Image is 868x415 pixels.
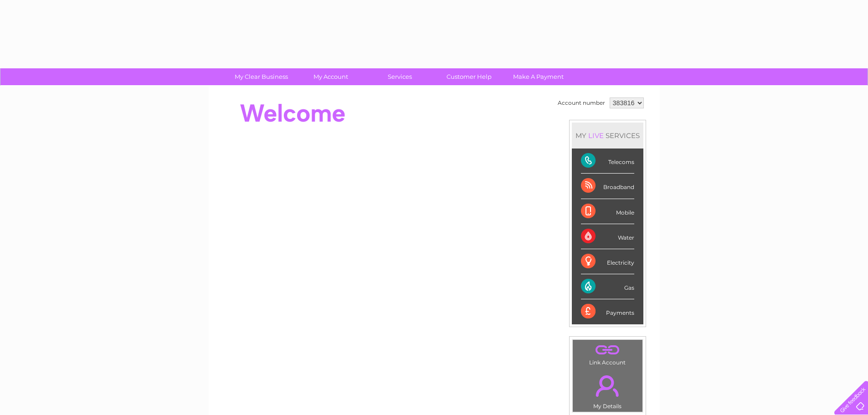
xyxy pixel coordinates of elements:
[581,174,634,199] div: Broadband
[555,95,607,111] td: Account number
[581,299,634,324] div: Payments
[572,368,643,412] td: My Details
[293,68,368,85] a: My Account
[586,131,606,140] div: LIVE
[575,370,640,402] a: .
[572,339,643,368] td: Link Account
[581,199,634,224] div: Mobile
[581,224,634,249] div: Water
[581,274,634,299] div: Gas
[581,149,634,174] div: Telecoms
[581,249,634,274] div: Electricity
[224,68,299,85] a: My Clear Business
[572,123,643,149] div: MY SERVICES
[362,68,437,85] a: Services
[575,342,640,358] a: .
[431,68,507,85] a: Customer Help
[501,68,576,85] a: Make A Payment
